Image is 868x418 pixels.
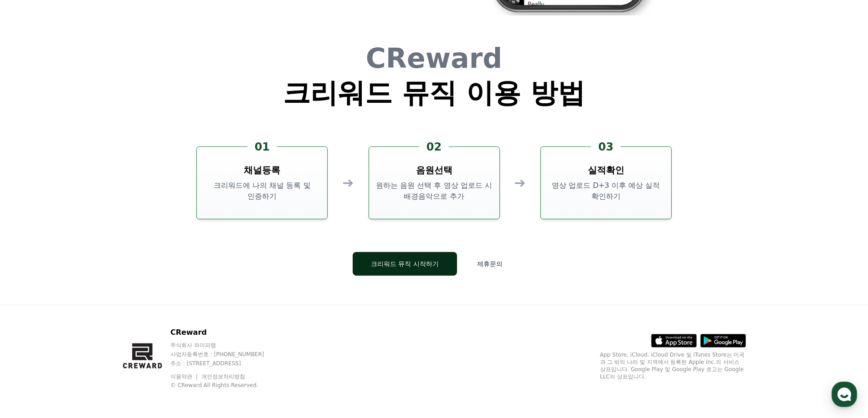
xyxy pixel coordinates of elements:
button: 크리워드 뮤직 시작하기 [353,252,457,276]
div: 03 [591,140,621,154]
p: CReward [170,327,282,338]
p: © CReward All Rights Reserved. [170,382,282,389]
h3: 채널등록 [244,164,280,176]
h3: 음원선택 [416,164,452,176]
div: 02 [419,140,449,154]
a: 홈 [3,288,60,311]
h3: 실적확인 [588,164,624,176]
a: 설정 [118,288,175,311]
span: 설정 [141,302,152,309]
a: 대화 [60,288,118,311]
h1: CReward [283,45,585,72]
p: 영상 업로드 D+3 이후 예상 실적 확인하기 [544,180,668,202]
p: 주식회사 와이피랩 [170,342,282,349]
h1: 크리워드 뮤직 이용 방법 [283,79,585,106]
span: 홈 [29,302,34,309]
div: 01 [247,140,277,154]
p: 주소 : [STREET_ADDRESS] [170,360,282,367]
a: 이용약관 [170,373,199,380]
p: 원하는 음원 선택 후 영상 업로드 시 배경음악으로 추가 [373,180,496,202]
span: 대화 [83,302,94,310]
p: 사업자등록번호 : [PHONE_NUMBER] [170,351,282,358]
div: ➔ [342,175,354,191]
p: App Store, iCloud, iCloud Drive 및 iTunes Store는 미국과 그 밖의 나라 및 지역에서 등록된 Apple Inc.의 서비스 상표입니다. Goo... [600,351,746,380]
div: ➔ [514,175,526,191]
p: 크리워드에 나의 채널 등록 및 인증하기 [200,180,324,202]
button: 제휴문의 [464,252,515,276]
a: 개인정보처리방침 [201,373,245,380]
